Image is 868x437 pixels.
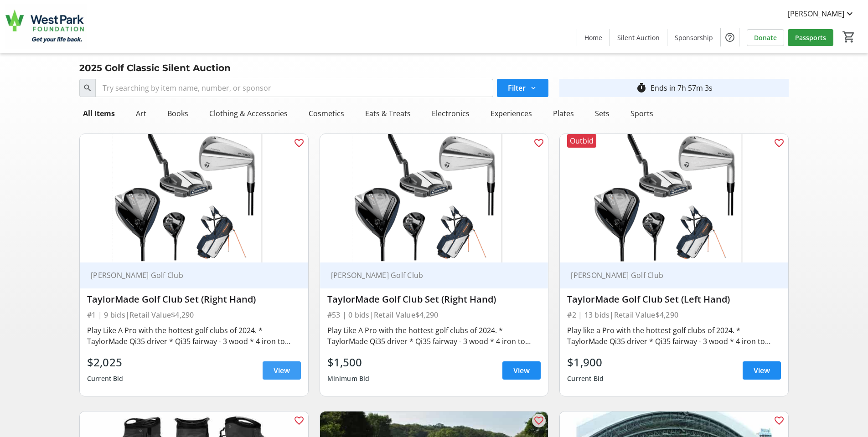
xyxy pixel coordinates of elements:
[788,29,833,46] a: Passports
[87,325,301,347] div: Play Like A Pro with the hottest golf clubs of 2024. * TaylorMade Qi35 driver * Qi35 fairway - 3 ...
[721,28,739,46] button: Help
[79,104,119,123] div: All Items
[327,271,530,280] div: [PERSON_NAME] Golf Club
[533,138,544,149] mat-icon: favorite_outline
[754,365,770,376] span: View
[428,104,473,123] div: Electronics
[636,82,647,93] mat-icon: timer_outline
[87,370,124,387] div: Current Bid
[567,308,781,321] div: #2 | 13 bids | Retail Value $4,290
[610,29,667,46] a: Silent Auction
[549,104,578,123] div: Plates
[774,138,785,149] mat-icon: favorite_outline
[327,370,370,387] div: Minimum Bid
[95,79,493,97] input: Try searching by item name, number, or sponsor
[591,104,613,123] div: Sets
[743,361,781,380] a: View
[747,29,784,46] a: Donate
[87,294,301,305] div: TaylorMade Golf Club Set (Right Hand)
[560,134,788,262] img: TaylorMade Golf Club Set (Left Hand)
[617,33,660,42] span: Silent Auction
[780,6,863,21] button: [PERSON_NAME]
[327,308,541,321] div: #53 | 0 bids | Retail Value $4,290
[5,4,87,49] img: West Park Healthcare Centre Foundation's Logo
[533,415,544,426] mat-icon: favorite_outline
[320,134,548,262] img: TaylorMade Golf Club Set (Right Hand)
[567,354,604,370] div: $1,900
[294,415,305,426] mat-icon: favorite_outline
[567,271,770,280] div: [PERSON_NAME] Golf Club
[274,365,290,376] span: View
[164,104,192,123] div: Books
[795,33,826,42] span: Passports
[567,134,596,148] div: Outbid
[788,8,844,19] span: [PERSON_NAME]
[841,29,857,45] button: Cart
[327,354,370,370] div: $1,500
[584,33,602,42] span: Home
[87,354,124,370] div: $2,025
[651,82,713,93] div: Ends in 7h 57m 3s
[327,294,541,305] div: TaylorMade Golf Club Set (Right Hand)
[754,33,777,42] span: Donate
[263,361,301,380] a: View
[87,308,301,321] div: #1 | 9 bids | Retail Value $4,290
[305,104,348,123] div: Cosmetics
[627,104,657,123] div: Sports
[132,104,150,123] div: Art
[567,325,781,347] div: Play like a Pro with the hottest golf clubs of 2024. * TaylorMade Qi35 driver * Qi35 fairway - 3 ...
[675,33,713,42] span: Sponsorship
[362,104,414,123] div: Eats & Treats
[80,134,308,262] img: TaylorMade Golf Club Set (Right Hand)
[294,138,305,149] mat-icon: favorite_outline
[74,61,236,75] div: 2025 Golf Classic Silent Auction
[513,365,530,376] span: View
[502,361,541,380] a: View
[774,415,785,426] mat-icon: favorite_outline
[497,79,548,97] button: Filter
[577,29,610,46] a: Home
[87,271,290,280] div: [PERSON_NAME] Golf Club
[487,104,536,123] div: Experiences
[206,104,291,123] div: Clothing & Accessories
[327,325,541,347] div: Play Like A Pro with the hottest golf clubs of 2024. * TaylorMade Qi35 driver * Qi35 fairway - 3 ...
[567,370,604,387] div: Current Bid
[667,29,720,46] a: Sponsorship
[508,82,526,93] span: Filter
[567,294,781,305] div: TaylorMade Golf Club Set (Left Hand)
